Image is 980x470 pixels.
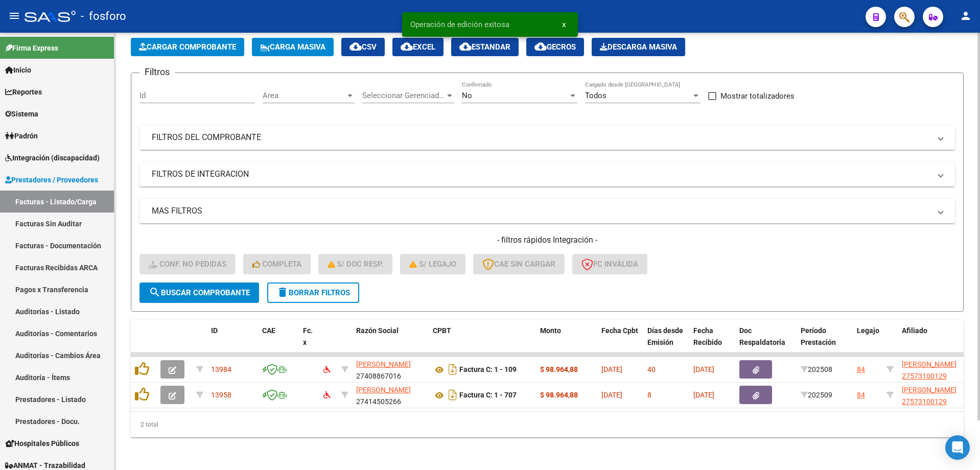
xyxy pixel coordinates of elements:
[857,389,865,401] div: 84
[801,391,832,399] span: 202509
[211,365,231,373] span: 13984
[735,320,797,365] datatable-header-cell: Doc Respaldatoria
[585,91,606,100] span: Todos
[572,254,647,274] button: FC Inválida
[328,260,384,269] span: S/ Doc Resp.
[5,64,31,76] span: Inicio
[356,360,411,368] span: [PERSON_NAME]
[409,260,456,269] span: S/ legajo
[902,386,956,406] span: [PERSON_NAME] 27573100129
[299,320,319,365] datatable-header-cell: Fc. x
[131,412,964,437] div: 2 total
[720,90,795,102] span: Mostrar totalizadores
[459,391,517,400] strong: Factura C: 1 - 707
[303,326,313,346] span: Fc. x
[262,326,275,335] span: CAE
[139,234,955,246] h4: - filtros rápidos Integración -
[362,91,445,100] span: Seleccionar Gerenciador
[801,365,832,373] span: 202508
[258,320,299,365] datatable-header-cell: CAE
[243,254,311,274] button: Completa
[689,320,735,365] datatable-header-cell: Fecha Recibido
[540,391,578,399] strong: $ 98.964,88
[534,42,576,52] span: Gecros
[693,391,714,399] span: [DATE]
[902,326,927,335] span: Afiliado
[356,384,425,406] div: 27414505266
[600,42,677,52] span: Descarga Masiva
[152,132,930,143] mat-panel-title: FILTROS DEL COMPROBANTE
[252,38,334,56] button: Carga Masiva
[5,438,79,449] span: Hospitales Públicos
[473,254,565,274] button: CAE SIN CARGAR
[352,320,429,365] datatable-header-cell: Razón Social
[252,260,301,269] span: Completa
[647,391,651,399] span: 8
[902,360,956,380] span: [PERSON_NAME] 27573100129
[152,169,930,180] mat-panel-title: FILTROS DE INTEGRACION
[601,391,622,399] span: [DATE]
[647,326,683,346] span: Días desde Emisión
[5,42,58,54] span: Firma Express
[5,108,38,120] span: Sistema
[139,283,259,303] button: Buscar Comprobante
[139,42,236,52] span: Cargar Comprobante
[5,152,100,163] span: Integración (discapacidad)
[211,391,231,399] span: 13958
[797,320,853,365] datatable-header-cell: Período Prestación
[349,40,362,53] mat-icon: cloud_download
[960,10,972,22] mat-icon: person
[601,365,622,373] span: [DATE]
[139,254,236,274] button: Conf. no pedidas
[349,42,377,52] span: CSV
[857,364,865,375] div: 84
[5,86,42,98] span: Reportes
[446,361,459,378] i: Descargar documento
[540,365,578,373] strong: $ 98.964,88
[139,162,955,186] mat-expansion-panel-header: FILTROS DE INTEGRACION
[643,320,689,365] datatable-header-cell: Días desde Emisión
[131,38,244,56] button: Cargar Comprobante
[540,326,561,335] span: Monto
[8,10,20,22] mat-icon: menu
[536,320,597,365] datatable-header-cell: Monto
[149,286,161,298] mat-icon: search
[341,38,385,56] button: CSV
[139,125,955,150] mat-expansion-panel-header: FILTROS DEL COMPROBANTE
[356,386,411,394] span: [PERSON_NAME]
[263,91,345,100] span: Area
[459,42,510,52] span: Estandar
[693,326,722,346] span: Fecha Recibido
[647,365,656,373] span: 40
[601,326,638,335] span: Fecha Cpbt
[318,254,393,274] button: S/ Doc Resp.
[149,288,250,297] span: Buscar Comprobante
[356,359,425,380] div: 27408867016
[693,365,714,373] span: [DATE]
[211,326,218,335] span: ID
[592,38,685,56] app-download-masive: Descarga masiva de comprobantes (adjuntos)
[400,254,465,274] button: S/ legajo
[581,260,638,269] span: FC Inválida
[260,42,325,52] span: Carga Masiva
[356,326,399,335] span: Razón Social
[459,366,517,374] strong: Factura C: 1 - 109
[857,326,879,335] span: Legajo
[739,326,785,346] span: Doc Respaldatoria
[554,15,574,34] button: x
[462,91,472,100] span: No
[562,20,566,29] span: x
[433,326,451,335] span: CPBT
[597,320,643,365] datatable-header-cell: Fecha Cpbt
[429,320,536,365] datatable-header-cell: CPBT
[801,326,836,346] span: Período Prestación
[410,19,509,30] span: Operación de edición exitosa
[276,288,350,297] span: Borrar Filtros
[276,286,289,298] mat-icon: delete
[207,320,258,365] datatable-header-cell: ID
[5,130,38,142] span: Padrón
[149,260,226,269] span: Conf. no pedidas
[482,260,555,269] span: CAE SIN CARGAR
[945,435,970,460] div: Open Intercom Messenger
[898,320,979,365] datatable-header-cell: Afiliado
